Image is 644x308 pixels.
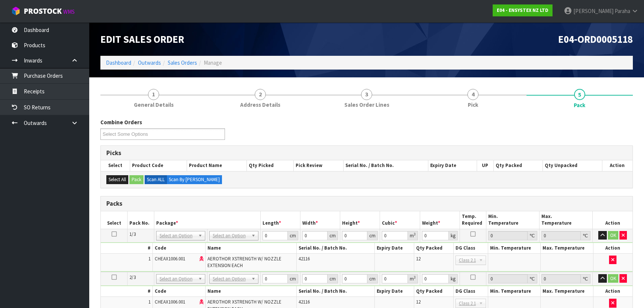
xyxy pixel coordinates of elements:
[138,59,161,66] a: Outwards
[453,286,488,297] th: DG Class
[493,160,542,171] th: Qty Packed
[573,7,614,15] span: [PERSON_NAME]
[449,274,458,283] div: kg
[63,8,75,15] small: WMS
[416,256,421,262] span: 12
[367,274,378,283] div: cm
[106,59,131,66] a: Dashboard
[153,243,206,254] th: Code
[467,89,479,100] span: 4
[130,160,187,171] th: Product Code
[300,211,340,229] th: Width
[414,243,453,254] th: Qty Packed
[581,231,590,240] div: ℃
[361,89,372,100] span: 3
[168,59,197,66] a: Sales Orders
[134,101,174,109] span: General Details
[428,160,477,171] th: Expiry Date
[260,211,300,229] th: Length
[255,89,266,100] span: 2
[128,211,154,229] th: Pack No.
[543,160,602,171] th: Qty Unpacked
[207,256,281,269] span: AEROTHOR XSTRENGTH W/ NOZZLE EXTENSION EACH
[528,274,537,283] div: ℃
[414,286,453,297] th: Qty Packed
[540,211,593,229] th: Max. Temperature
[240,101,280,109] span: Address Details
[608,231,618,240] button: OK
[340,211,380,229] th: Height
[344,160,428,171] th: Serial No. / Batch No.
[367,231,378,240] div: cm
[615,7,630,15] span: Paraha
[449,231,458,240] div: kg
[106,150,627,157] h3: Picks
[154,211,260,229] th: Package
[460,211,486,229] th: Temp. Required
[344,101,389,109] span: Sales Order Lines
[416,299,421,305] span: 12
[160,231,195,240] span: Select an Option
[101,243,153,254] th: #
[328,274,338,283] div: cm
[101,286,153,297] th: #
[493,4,553,16] a: E04 - ENSYSTEX NZ LTD
[106,175,128,184] button: Select All
[199,257,203,262] i: Dangerous Goods
[106,200,627,207] h3: Packs
[593,286,632,297] th: Action
[153,286,206,297] th: Code
[528,231,537,240] div: ℃
[167,175,222,184] label: Scan By [PERSON_NAME]
[155,256,185,262] span: CHEAX1006.001
[375,286,414,297] th: Expiry Date
[247,160,294,171] th: Qty Picked
[187,160,247,171] th: Product Name
[420,211,460,229] th: Weight
[24,6,62,16] span: ProStock
[408,231,418,240] div: m
[148,256,151,262] span: 1
[148,89,159,100] span: 1
[468,101,478,109] span: Pick
[541,243,593,254] th: Max. Temperature
[204,59,222,66] span: Manage
[100,118,142,126] label: Combine Orders
[593,243,632,254] th: Action
[299,299,310,305] span: 42116
[459,256,476,265] span: Class 2.1
[205,286,296,297] th: Name
[593,211,632,229] th: Action
[488,243,541,254] th: Min. Temperature
[408,274,418,283] div: m
[11,6,20,16] img: cube-alt.png
[288,231,298,240] div: cm
[148,299,151,305] span: 1
[155,299,185,305] span: CHEAX1006.001
[101,160,130,171] th: Select
[375,243,414,254] th: Expiry Date
[160,275,195,283] span: Select an Option
[608,274,618,283] button: OK
[477,160,493,171] th: UP
[574,101,585,109] span: Pack
[488,286,541,297] th: Min. Temperature
[100,33,184,45] span: Edit Sales Order
[199,300,203,305] i: Dangerous Goods
[453,243,488,254] th: DG Class
[299,256,310,262] span: 42116
[129,231,136,237] span: 1/3
[581,274,590,283] div: ℃
[558,33,633,45] span: E04-ORD0005118
[213,275,248,283] span: Select an Option
[541,286,593,297] th: Max. Temperature
[459,299,476,308] span: Class 2.1
[328,231,338,240] div: cm
[101,211,128,229] th: Select
[288,274,298,283] div: cm
[486,211,540,229] th: Min. Temperature
[145,175,167,184] label: Scan ALL
[297,286,375,297] th: Serial No. / Batch No.
[213,231,248,240] span: Select an Option
[414,275,416,280] sup: 3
